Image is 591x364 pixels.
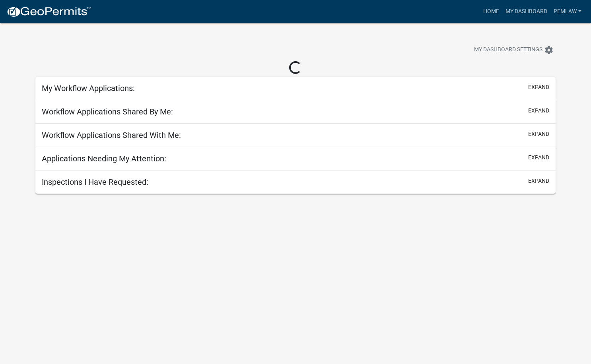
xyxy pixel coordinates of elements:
[468,42,560,58] button: My Dashboard Settingssettings
[480,4,502,19] a: Home
[42,154,166,163] h5: Applications Needing My Attention:
[528,153,549,162] button: expand
[528,83,549,91] button: expand
[42,177,148,187] h5: Inspections I Have Requested:
[550,4,585,19] a: Pemlaw
[42,83,135,93] h5: My Workflow Applications:
[502,4,550,19] a: My Dashboard
[474,45,542,55] span: My Dashboard Settings
[42,130,181,140] h5: Workflow Applications Shared With Me:
[544,45,554,55] i: settings
[528,130,549,138] button: expand
[42,107,173,116] h5: Workflow Applications Shared By Me:
[528,177,549,185] button: expand
[528,106,549,115] button: expand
